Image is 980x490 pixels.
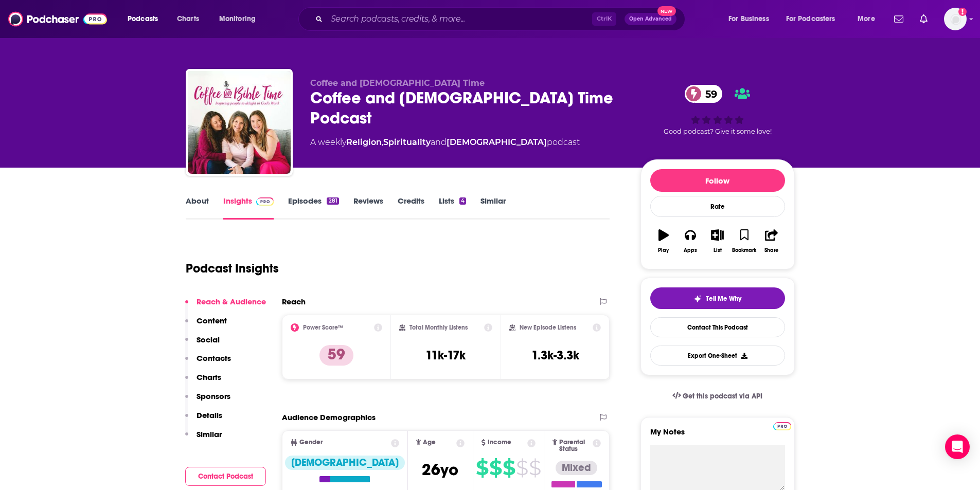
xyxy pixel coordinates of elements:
p: Social [197,335,220,344]
img: Coffee and Bible Time Podcast [188,71,291,174]
span: More [858,12,875,26]
button: Share [758,223,785,260]
img: Podchaser Pro [773,422,791,430]
h3: 11k-17k [425,348,466,363]
button: Contacts [185,353,231,372]
h2: Audience Demographics [282,412,376,422]
h3: 1.3k-3.3k [531,348,579,363]
a: Show notifications dropdown [890,10,907,28]
a: Show notifications dropdown [916,10,932,28]
span: Open Advanced [629,16,672,22]
a: Episodes281 [288,196,338,220]
a: Spirituality [383,137,431,147]
h1: Podcast Insights [186,261,279,276]
div: A weekly podcast [310,136,580,149]
button: Apps [677,223,704,260]
span: $ [489,460,502,476]
button: open menu [721,11,782,27]
span: and [431,137,447,147]
span: Podcasts [128,12,158,26]
p: Sponsors [197,391,230,401]
img: Podchaser - Follow, Share and Rate Podcasts [8,9,107,29]
a: Lists4 [439,196,466,220]
div: 281 [327,197,338,205]
span: For Podcasters [786,12,835,26]
button: Contact Podcast [185,467,266,486]
button: Social [185,335,220,354]
a: Similar [480,196,506,220]
button: open menu [120,11,171,27]
div: Play [658,247,669,253]
div: 4 [459,197,466,205]
svg: Add a profile image [958,8,967,16]
img: tell me why sparkle [693,295,702,303]
span: $ [529,460,541,476]
div: Open Intercom Messenger [945,434,970,459]
button: open menu [850,11,888,27]
p: Reach & Audience [197,297,266,306]
div: 59Good podcast? Give it some love! [640,78,795,142]
span: $ [503,460,515,476]
a: About [186,196,209,220]
div: Rate [650,196,785,217]
span: Ctrl K [592,12,616,26]
button: Play [650,223,677,260]
a: Religion [346,137,382,147]
img: Podchaser Pro [256,197,274,206]
button: Follow [650,169,785,192]
a: [DEMOGRAPHIC_DATA] [447,137,547,147]
span: Get this podcast via API [683,392,762,401]
input: Search podcasts, credits, & more... [327,11,592,27]
span: Monitoring [219,12,256,26]
span: Charts [177,12,199,26]
p: Similar [197,429,222,439]
label: My Notes [650,427,785,445]
span: Parental Status [559,439,591,452]
button: Open AdvancedNew [625,13,676,25]
span: Good podcast? Give it some love! [664,128,772,135]
a: 59 [685,85,722,103]
span: Income [488,439,511,446]
span: For Business [728,12,769,26]
a: InsightsPodchaser Pro [223,196,274,220]
button: Export One-Sheet [650,346,785,366]
span: Logged in as Andrea1206 [944,8,967,30]
button: Bookmark [731,223,758,260]
img: User Profile [944,8,967,30]
h2: Reach [282,297,306,306]
a: Credits [398,196,424,220]
a: Get this podcast via API [664,384,771,409]
h2: Power Score™ [303,324,343,331]
p: Charts [197,372,221,382]
span: $ [516,460,528,476]
h2: New Episode Listens [520,324,576,331]
div: [DEMOGRAPHIC_DATA] [285,456,405,470]
span: Gender [299,439,323,446]
span: Coffee and [DEMOGRAPHIC_DATA] Time [310,78,485,88]
button: open menu [779,11,850,27]
a: Reviews [353,196,383,220]
span: Age [423,439,436,446]
h2: Total Monthly Listens [409,324,468,331]
span: Tell Me Why [706,295,741,303]
button: List [704,223,730,260]
p: Content [197,316,227,325]
button: Charts [185,372,221,391]
span: New [657,6,676,16]
button: Sponsors [185,391,230,410]
span: 59 [695,85,722,103]
a: Contact This Podcast [650,317,785,337]
span: , [382,137,383,147]
p: Contacts [197,353,231,363]
button: Details [185,410,222,429]
div: Mixed [556,461,597,475]
p: Details [197,410,222,420]
span: $ [476,460,488,476]
div: List [714,247,722,253]
button: Content [185,316,227,335]
div: Share [764,247,778,253]
div: Search podcasts, credits, & more... [308,7,695,31]
span: 26 yo [422,460,458,480]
